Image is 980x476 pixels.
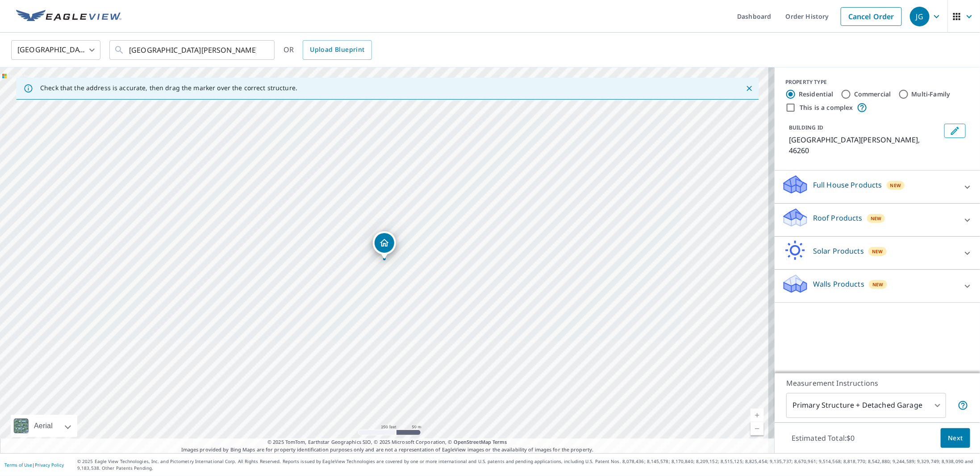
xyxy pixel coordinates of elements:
span: New [871,215,882,222]
label: Residential [799,90,834,99]
p: Check that the address is accurate, then drag the marker over the correct structure. [40,84,297,92]
a: Current Level 17, Zoom In [751,409,764,422]
p: BUILDING ID [789,124,823,131]
p: | [4,462,64,468]
p: Roof Products [813,213,863,223]
button: Next [941,428,970,448]
div: JG [910,7,930,26]
div: Full House ProductsNew [782,174,973,200]
div: [GEOGRAPHIC_DATA] [11,38,100,63]
a: Privacy Policy [35,462,64,468]
p: © 2025 Eagle View Technologies, Inc. and Pictometry International Corp. All Rights Reserved. Repo... [77,458,976,472]
label: This is a complex [800,103,853,112]
img: EV Logo [16,10,121,23]
span: Next [948,433,963,444]
p: Full House Products [813,180,882,190]
div: PROPERTY TYPE [785,78,969,86]
p: Measurement Instructions [786,378,968,388]
p: [GEOGRAPHIC_DATA][PERSON_NAME], 46260 [789,134,941,156]
div: OR [284,40,372,60]
div: Aerial [31,415,55,437]
a: Cancel Order [841,7,902,26]
span: New [872,248,883,255]
div: Walls ProductsNew [782,273,973,299]
a: Upload Blueprint [303,40,371,60]
a: Current Level 17, Zoom Out [751,422,764,435]
a: Terms of Use [4,462,32,468]
span: New [872,281,884,288]
button: Edit building 1 [944,124,966,138]
div: Solar ProductsNew [782,240,973,266]
span: Upload Blueprint [310,44,364,55]
span: New [890,182,901,189]
p: Estimated Total: $0 [784,428,862,448]
div: Dropped pin, building 1, Residential property, 1521 Sandi Dr Indianapolis, IN 46260 [373,231,396,259]
div: Aerial [11,415,77,437]
p: Walls Products [813,279,864,289]
span: Your report will include the primary structure and a detached garage if one exists. [958,400,968,411]
button: Close [743,83,755,94]
a: OpenStreetMap [454,438,491,445]
label: Multi-Family [912,90,951,99]
a: Terms [492,438,507,445]
label: Commercial [854,90,891,99]
div: Roof ProductsNew [782,207,973,233]
div: Primary Structure + Detached Garage [786,393,946,418]
p: Solar Products [813,246,864,256]
span: © 2025 TomTom, Earthstar Geographics SIO, © 2025 Microsoft Corporation, © [267,438,507,446]
input: Search by address or latitude-longitude [129,38,256,63]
